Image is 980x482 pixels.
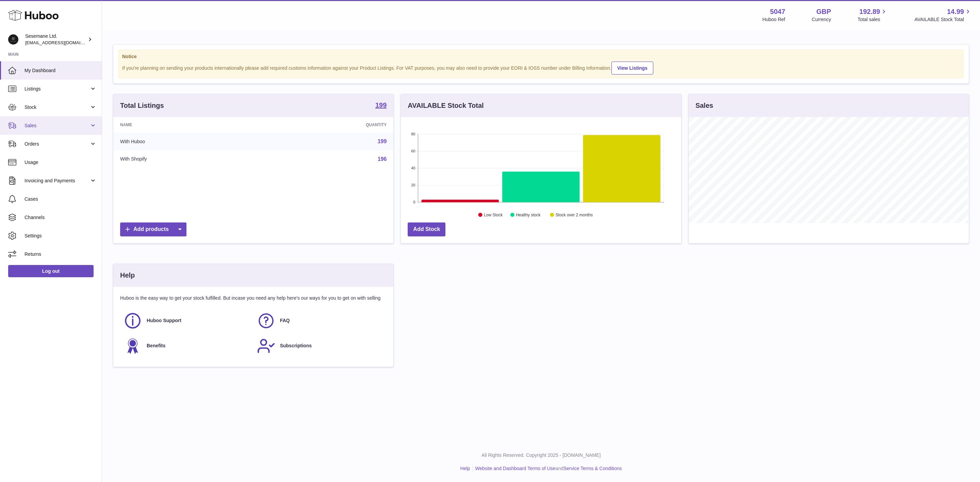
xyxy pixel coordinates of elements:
a: Huboo Support [124,312,250,330]
a: 14.99 AVAILABLE Stock Total [914,7,972,23]
li: and [473,465,622,472]
span: Channels [24,214,97,221]
h3: Total Listings [120,101,164,110]
span: Usage [24,159,97,166]
a: FAQ [257,312,383,330]
a: Help [460,466,470,471]
span: FAQ [280,317,290,324]
text: 40 [411,166,415,170]
div: Currency [812,16,831,23]
span: Invoicing and Payments [24,178,89,184]
text: Stock over 2 months [556,213,593,217]
p: All Rights Reserved. Copyright 2025 - [DOMAIN_NAME] [108,452,975,459]
span: Sales [24,122,89,129]
div: If you're planning on sending your products internationally please add required customs informati... [122,61,960,74]
span: Stock [24,104,89,111]
a: 196 [378,156,387,162]
text: 20 [411,183,415,187]
a: Subscriptions [257,337,383,355]
strong: 5047 [770,7,785,16]
a: View Listings [611,62,653,74]
span: Cases [24,196,97,202]
p: Huboo is the easy way to get your stock fulfilled. But incase you need any help here's our ways f... [120,295,387,301]
text: 60 [411,149,415,153]
span: 14.99 [947,7,964,16]
span: Listings [24,86,89,92]
span: AVAILABLE Stock Total [914,16,972,23]
text: Low Stock [484,213,503,217]
span: Total sales [857,16,888,23]
span: 192.89 [859,7,880,16]
strong: 199 [375,102,387,109]
text: Healthy stock [516,213,541,217]
span: Subscriptions [280,343,312,349]
a: 192.89 Total sales [857,7,888,23]
text: 80 [411,132,415,136]
img: internalAdmin-5047@internal.huboo.com [8,34,18,45]
th: Quantity [264,117,393,133]
span: [EMAIL_ADDRESS][DOMAIN_NAME] [25,40,100,45]
a: Add Stock [408,222,445,236]
text: 0 [413,200,415,204]
span: Benefits [147,343,165,349]
div: Huboo Ref [763,16,785,23]
a: Service Terms & Conditions [563,466,622,471]
strong: GBP [816,7,831,16]
strong: Notice [122,53,960,60]
span: Huboo Support [147,317,181,324]
a: Log out [8,265,94,277]
td: With Huboo [113,133,264,150]
a: Benefits [124,337,250,355]
a: 199 [378,138,387,144]
h3: Help [120,271,135,280]
h3: AVAILABLE Stock Total [408,101,484,110]
div: Sesemane Ltd. [25,33,86,46]
td: With Shopify [113,150,264,168]
a: Add products [120,222,186,236]
span: Settings [24,233,97,239]
span: Returns [24,251,97,257]
h3: Sales [696,101,713,110]
th: Name [113,117,264,133]
span: Orders [24,141,89,147]
a: Website and Dashboard Terms of Use [475,466,555,471]
a: 199 [375,102,387,110]
span: My Dashboard [24,67,97,74]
